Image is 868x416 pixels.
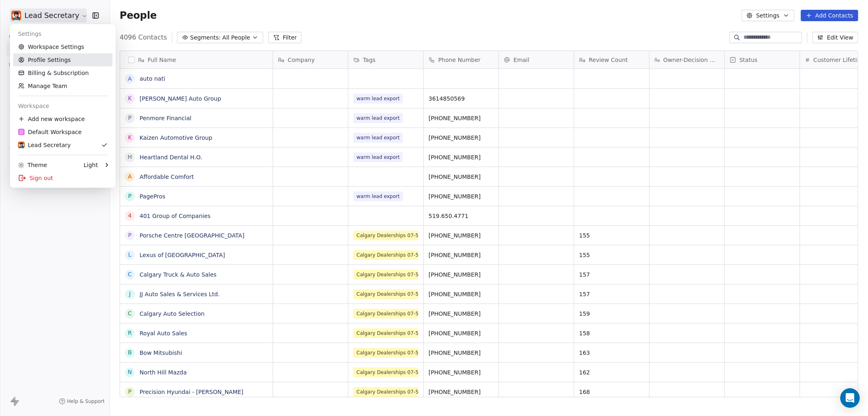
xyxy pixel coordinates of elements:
a: Profile Settings [13,53,112,66]
a: Manage Team [13,79,112,92]
div: Workspace [13,99,112,112]
div: Lead Secretary [18,141,70,149]
div: Theme [18,161,47,169]
img: icon%2001.png [18,142,24,148]
div: Default Workspace [18,128,81,136]
a: Workspace Settings [13,40,112,53]
div: Settings [13,27,112,40]
div: Light [83,161,98,169]
a: Billing & Subscription [13,66,112,79]
div: Sign out [13,172,112,185]
span: D [20,129,23,135]
div: Add new workspace [13,112,112,125]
